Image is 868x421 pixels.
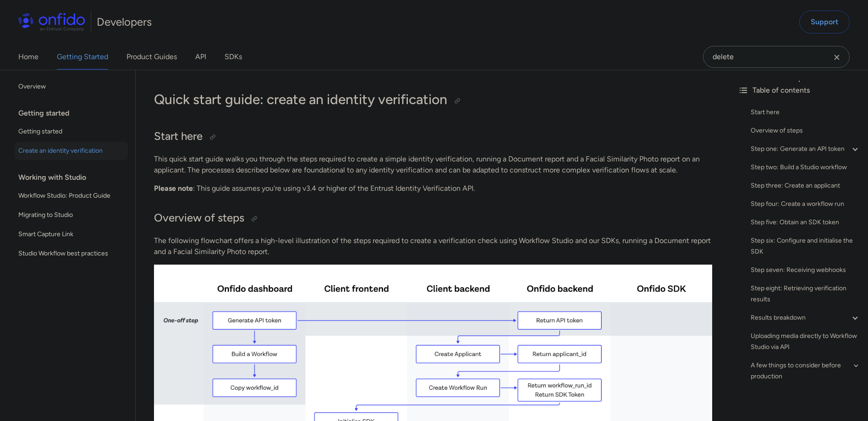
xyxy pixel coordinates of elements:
[18,190,124,201] span: Workflow Studio: Product Guide
[18,44,38,70] a: Home
[738,85,861,96] div: Table of contents
[18,126,124,137] span: Getting started
[18,168,132,187] div: Working with Studio
[18,248,124,259] span: Studio Workflow best practices
[15,142,128,160] a: Create an identity verification
[154,210,712,226] h2: Overview of steps
[97,15,152,29] h1: Developers
[751,144,861,155] a: Step one: Generate an API token
[831,52,842,63] svg: Clear search field button
[799,11,850,33] a: Support
[751,125,861,136] a: Overview of steps
[751,107,861,118] a: Start here
[751,312,861,323] a: Results breakdown
[18,81,124,92] span: Overview
[15,206,128,224] a: Migrating to Studio
[18,210,124,221] span: Migrating to Studio
[154,235,712,257] p: The following flowchart offers a high-level illustration of the steps required to create a verifi...
[154,90,712,109] h1: Quick start guide: create an identity verification
[751,265,861,276] a: Step seven: Receiving webhooks
[15,225,128,244] a: Smart Capture Link
[751,162,861,173] a: Step two: Build a Studio workflow
[751,235,861,257] a: Step six: Configure and initialise the SDK
[15,187,128,205] a: Workflow Studio: Product Guide
[154,184,193,193] strong: Please note
[751,199,861,210] a: Step four: Create a workflow run
[751,283,861,305] a: Step eight: Retrieving verification results
[154,129,712,144] h2: Start here
[18,145,124,156] span: Create an identity verification
[751,180,861,191] a: Step three: Create an applicant
[15,78,128,96] a: Overview
[703,46,850,68] input: Onfido search input field
[15,244,128,263] a: Studio Workflow best practices
[751,360,861,382] a: A few things to consider before production
[195,44,206,70] a: API
[126,44,177,70] a: Product Guides
[751,217,861,228] a: Step five: Obtain an SDK token
[154,154,712,176] p: This quick start guide walks you through the steps required to create a simple identity verificat...
[18,229,124,240] span: Smart Capture Link
[18,104,132,122] div: Getting started
[57,44,108,70] a: Getting Started
[225,44,242,70] a: SDKs
[751,331,861,353] a: Uploading media directly to Workflow Studio via API
[15,122,128,141] a: Getting started
[154,183,712,194] p: : This guide assumes you're using v3.4 or higher of the Entrust Identity Verification API.
[18,13,85,31] img: Onfido Logo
